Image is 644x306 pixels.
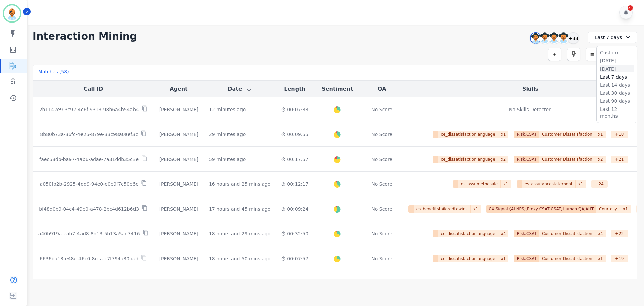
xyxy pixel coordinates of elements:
li: [DATE] [600,65,634,72]
button: Date [228,85,252,93]
span: x 1 [595,255,606,262]
div: 00:07:33 [281,106,308,113]
span: es_benefitstailoredtowins [414,205,471,213]
div: [PERSON_NAME] [159,181,198,187]
div: 16 hours and 25 mins ago [209,181,270,187]
div: Matches ( 58 ) [38,68,69,78]
div: No Score [371,181,392,187]
div: + 19 [611,255,628,262]
span: ce_dissatisfactionlanguage [438,255,498,262]
span: Risk,CSAT [514,156,539,163]
span: CX Signal (AI NPS),Proxy CSAT,CSAT,Human QA,AHT [486,205,596,213]
p: bf48d0b9-04c4-49e0-a478-2bc4d612b6d3 [39,206,139,212]
li: Last 12 months [600,106,634,119]
span: ce_dissatisfactionlanguage [438,230,498,237]
li: [DATE] [600,57,634,64]
li: Last 90 days [600,98,634,104]
div: 00:32:50 [281,230,308,237]
div: [PERSON_NAME] [159,106,198,113]
div: 00:12:17 [281,181,308,187]
div: No Score [371,106,392,113]
div: 29 minutes ago [209,131,246,138]
span: ce_dissatisfactionlanguage [438,131,498,138]
li: Last 7 days [600,74,634,80]
span: x 4 [498,230,509,237]
button: Sentiment [322,85,353,93]
p: faec58db-ba97-4ab6-adae-7a31ddb35c3e [39,156,139,163]
div: 00:09:24 [281,206,308,212]
div: 00:09:55 [281,131,308,138]
span: ce_dissatisfactionlanguage [438,156,498,163]
div: No Score [371,206,392,212]
span: Customer Dissatisfaction [539,156,595,163]
div: 18 hours and 50 mins ago [209,255,270,262]
div: +38 [568,32,579,44]
span: Customer Dissatisfaction [539,255,595,262]
span: x 1 [471,205,481,213]
span: es_assumethesale [458,180,501,188]
div: No Score [371,131,392,138]
img: Bordered avatar [4,5,20,21]
div: No Score [371,230,392,237]
p: 2b1142e9-3c92-4c6f-9313-98b6a4b54ab4 [39,106,139,113]
h1: Interaction Mining [33,30,137,42]
div: [PERSON_NAME] [159,255,198,262]
span: x 1 [498,255,509,262]
li: Custom [600,49,634,56]
div: [PERSON_NAME] [159,156,198,163]
div: No Score [371,255,392,262]
span: Risk,CSAT [514,255,539,262]
span: Risk,CSAT [514,131,539,138]
div: 00:07:57 [281,255,308,262]
button: Skills [522,85,538,93]
span: Courtesy [596,205,620,213]
div: 25 [628,5,633,11]
button: Call ID [84,85,103,93]
p: 6636ba13-e48e-46c0-8cca-c7f794a30bad [40,255,138,262]
div: [PERSON_NAME] [159,206,198,212]
div: + 21 [611,156,628,163]
div: + 24 [591,180,608,188]
span: Risk,CSAT [514,230,539,237]
span: x 1 [501,180,511,188]
div: + 18 [611,131,628,138]
div: 59 minutes ago [209,156,246,163]
span: Customer Dissatisfaction [539,230,595,237]
button: QA [378,85,386,93]
p: 8b80b73a-36fc-4e25-879e-33c98a0aef3c [40,131,138,138]
span: x 2 [498,156,509,163]
span: x 1 [498,131,509,138]
p: a050fb2b-2925-4dd9-94e0-e0e9f7c50e6c [40,181,138,187]
span: x 1 [595,131,606,138]
span: x 1 [576,180,586,188]
div: 17 hours and 45 mins ago [209,206,270,212]
div: No Score [371,156,392,163]
span: es_assurancestatement [522,180,576,188]
div: 00:17:57 [281,156,308,163]
li: Last 30 days [600,90,634,96]
div: [PERSON_NAME] [159,131,198,138]
div: [PERSON_NAME] [159,230,198,237]
span: x 2 [595,156,606,163]
li: Last 14 days [600,82,634,88]
button: Length [284,85,305,93]
div: No Skills Detected [509,106,552,113]
span: x 1 [620,205,631,213]
div: + 22 [611,230,628,237]
p: a40b919a-eab7-4ad8-8d13-5b13a5ad7416 [38,230,140,237]
button: Agent [170,85,188,93]
div: Last 7 days [588,32,637,43]
span: x 4 [595,230,606,237]
span: Customer Dissatisfaction [539,131,595,138]
div: 12 minutes ago [209,106,246,113]
div: 18 hours and 29 mins ago [209,230,270,237]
